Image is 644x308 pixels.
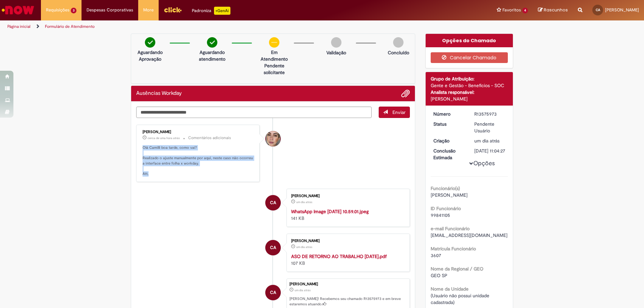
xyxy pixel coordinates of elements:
div: Camilli Berlofa Andrade [265,285,281,300]
span: 4 [522,8,528,13]
div: [DATE] 11:04:27 [474,147,505,154]
time: 29/09/2025 11:04:24 [474,138,499,144]
a: WhatsApp Image [DATE] 10.59.01.jpeg [291,208,369,214]
b: Matrícula Funcionário [431,246,476,252]
ul: Trilhas de página [5,20,424,33]
div: Camilli Berlofa Andrade [265,240,281,255]
span: 99841105 [431,212,450,218]
span: CA [270,240,276,256]
div: Ariane Ruiz Amorim [265,131,281,146]
time: 29/09/2025 11:04:24 [294,288,311,292]
button: Adicionar anexos [401,89,410,98]
span: CA [270,285,276,301]
span: um dia atrás [474,138,499,144]
div: Gente e Gestão - Benefícios - SOC [431,82,508,89]
span: um dia atrás [294,288,311,292]
span: [PERSON_NAME] [431,192,468,198]
p: Aguardando Aprovação [134,49,166,62]
img: check-circle-green.png [145,37,155,48]
span: CA [270,195,276,211]
div: Opções do Chamado [426,34,513,47]
span: 3 [71,8,76,13]
p: Validação [326,49,346,56]
dt: Status [428,121,470,127]
img: check-circle-green.png [207,37,217,48]
a: Rascunhos [538,7,568,13]
div: 29/09/2025 11:04:24 [474,137,505,144]
a: Formulário de Atendimento [45,24,95,29]
dt: Conclusão Estimada [428,147,470,161]
div: 107 KB [291,253,403,266]
span: GEO SP [431,272,447,279]
a: Página inicial [7,24,31,29]
span: Rascunhos [544,7,568,13]
b: e-mail Funcionário [431,226,470,232]
span: Enviar [392,109,406,115]
button: Cancelar Chamado [431,52,508,63]
p: Concluído [388,49,409,56]
span: More [143,7,154,13]
b: Nome da Unidade [431,286,469,292]
h2: Ausências Workday Histórico de tíquete [136,90,182,97]
time: 29/09/2025 11:04:21 [296,245,312,249]
b: Nome da Regional / GEO [431,266,483,272]
img: img-circle-grey.png [393,37,404,48]
time: 30/09/2025 13:31:28 [148,136,180,140]
p: +GenAi [214,7,230,15]
span: Requisições [46,7,69,13]
p: Pendente solicitante [258,62,290,76]
div: [PERSON_NAME] [291,194,403,198]
img: img-circle-grey.png [331,37,341,48]
span: CA [596,8,600,12]
div: Padroniza [192,7,230,15]
dt: Número [428,111,470,117]
div: [PERSON_NAME] [143,130,254,134]
span: cerca de uma hora atrás [148,136,180,140]
div: [PERSON_NAME] [431,96,508,102]
div: Analista responsável: [431,89,508,96]
a: ASO DE RETORNO AO TRABALHO [DATE].pdf [291,253,387,259]
button: Enviar [379,107,410,118]
b: Funcionário(s) [431,185,460,191]
div: Pendente Usuário [474,121,505,134]
div: 141 KB [291,208,403,222]
small: Comentários adicionais [188,135,231,141]
div: [PERSON_NAME] [289,282,406,286]
textarea: Digite sua mensagem aqui... [136,107,372,118]
span: [PERSON_NAME] [605,7,639,13]
dt: Criação [428,137,470,144]
div: Grupo de Atribuição: [431,75,508,82]
img: click_logo_yellow_360x200.png [164,5,182,15]
time: 29/09/2025 11:04:21 [296,200,312,204]
p: Aguardando atendimento [196,49,228,62]
span: um dia atrás [296,200,312,204]
span: Favoritos [502,7,521,13]
span: [EMAIL_ADDRESS][DOMAIN_NAME] [431,232,507,238]
p: Olá Camilli boa tarde, como vai? Realizado o ajuste manualmente por aqui, neste caso não ocorreu ... [143,145,254,177]
span: Despesas Corporativas [87,7,133,13]
span: (Usuário não possui unidade cadastrada) [431,293,491,305]
img: ServiceNow [1,3,35,17]
div: [PERSON_NAME] [291,239,403,243]
div: Camilli Berlofa Andrade [265,195,281,210]
img: circle-minus.png [269,37,279,48]
p: [PERSON_NAME]! Recebemos seu chamado R13575973 e em breve estaremos atuando. [289,296,406,307]
div: R13575973 [474,111,505,117]
span: 3607 [431,252,441,258]
b: ID Funcionário [431,205,461,211]
span: um dia atrás [296,245,312,249]
p: Em Atendimento [258,49,290,62]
